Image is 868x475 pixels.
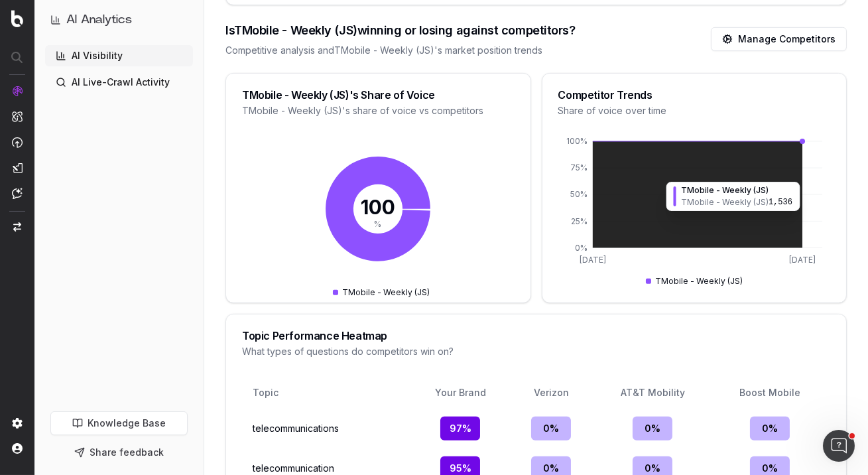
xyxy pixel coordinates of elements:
tspan: 25% [570,216,587,226]
tspan: 75% [570,163,587,173]
img: Activation [12,137,23,148]
a: AI Visibility [45,45,193,66]
div: 0 % [633,417,672,441]
tspan: 50% [570,190,587,200]
img: Studio [12,163,23,173]
div: 0 % [750,417,790,441]
tspan: 0% [574,243,587,253]
iframe: Intercom live chat [823,430,855,462]
div: 0 % [531,417,571,441]
tspan: % [375,219,382,229]
tspan: 100 [361,195,395,219]
img: My account [12,443,23,454]
h1: AI Analytics [66,11,132,29]
div: Topic [253,386,295,399]
div: TMobile - Weekly (JS) [646,276,743,287]
button: AI Analytics [50,11,188,29]
div: Is TMobile - Weekly (JS) winning or losing against competitors? [225,21,576,40]
div: Topic Performance Heatmap [242,330,830,341]
div: TMobile - Weekly (JS)'s share of voice vs competitors [242,104,515,117]
img: Switch project [13,222,21,232]
div: What types of questions do competitors win on? [242,345,830,358]
tspan: [DATE] [789,255,816,265]
div: Verizon [518,386,584,399]
div: Boost Mobile [721,386,820,399]
button: Share feedback [50,441,188,464]
td: telecommunications [247,411,408,446]
a: Manage Competitors [711,27,847,51]
div: Competitor Trends [558,90,831,100]
div: AT&T Mobility [601,386,705,399]
img: Assist [12,188,23,199]
a: AI Live-Crawl Activity [45,72,193,93]
img: Intelligence [12,111,23,122]
div: Share of voice over time [558,104,831,117]
div: Competitive analysis and TMobile - Weekly (JS) 's market position trends [225,44,576,57]
tspan: 100% [566,137,587,147]
div: 97 % [440,417,480,441]
img: Setting [12,418,23,429]
a: Knowledge Base [50,411,188,435]
img: Analytics [12,86,23,96]
div: TMobile - Weekly (JS)'s Share of Voice [242,90,515,100]
div: Your Brand [418,386,502,399]
div: TMobile - Weekly (JS) [333,287,430,298]
tspan: [DATE] [579,255,605,265]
